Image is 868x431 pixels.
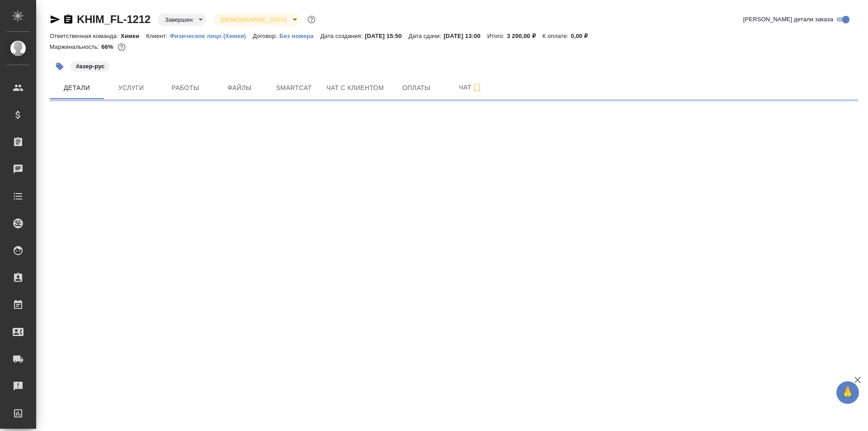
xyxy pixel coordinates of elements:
a: Физическое лицо (Химки) [170,32,253,39]
p: Химки [121,33,146,39]
span: Чат с клиентом [326,82,384,94]
button: 1097.63 RUB; [116,41,127,53]
svg: Подписаться [472,82,482,93]
a: Без номера [279,32,321,39]
p: [DATE] 15:50 [365,33,409,39]
div: Завершен [213,14,300,26]
span: Детали [55,82,99,94]
p: Физическое лицо (Химки) [170,33,253,39]
button: Добавить тэг [50,57,70,76]
p: Дата создания: [321,33,365,39]
span: Оплаты [395,82,438,94]
p: 0,00 ₽ [571,33,595,39]
p: 3 200,00 ₽ [507,33,542,39]
p: #азер-рус [76,62,104,71]
button: [DEMOGRAPHIC_DATA] [218,16,289,24]
p: 66% [101,43,115,50]
button: Скопировать ссылку для ЯМессенджера [50,14,61,25]
span: Файлы [218,82,261,94]
span: [PERSON_NAME] детали заказа [743,15,833,24]
p: Без номера [279,33,321,39]
div: Завершен [158,14,206,26]
p: [DATE] 13:00 [443,33,487,39]
span: 🙏 [840,383,855,402]
p: К оплате: [542,33,571,39]
span: азер-рус [70,62,111,70]
p: Маржинальность: [50,43,101,50]
span: Услуги [109,82,153,94]
p: Клиент: [146,33,170,39]
span: Smartcat [272,82,316,94]
p: Договор: [253,33,279,39]
p: Итого: [487,33,507,39]
span: Работы [164,82,207,94]
p: Дата сдачи: [409,33,443,39]
a: KHIM_FL-1212 [77,13,151,25]
button: 🙏 [836,381,859,404]
button: Доп статусы указывают на важность/срочность заказа [306,14,317,25]
button: Завершен [162,16,195,24]
p: Ответственная команда: [50,33,121,39]
button: Скопировать ссылку [63,14,74,25]
span: Чат [449,82,492,93]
